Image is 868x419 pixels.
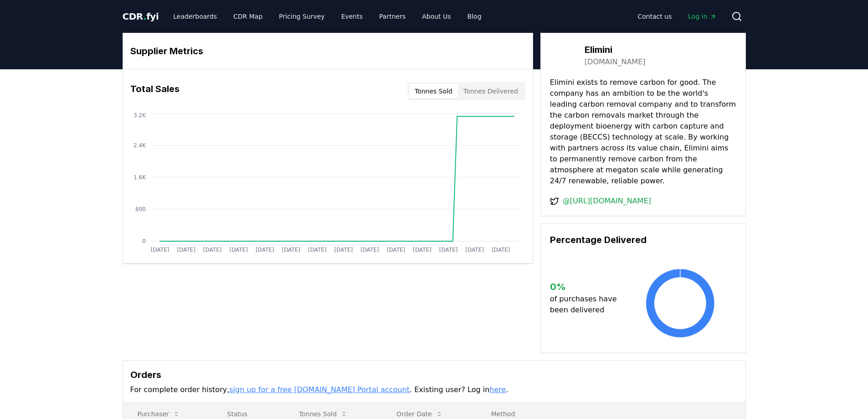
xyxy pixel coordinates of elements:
tspan: [DATE] [413,247,431,253]
span: CDR fyi [123,11,159,22]
h3: 0 % [550,280,624,294]
span: Log in [688,12,716,21]
a: CDR.fyi [123,10,159,23]
a: About Us [415,8,458,25]
p: Status [220,409,277,419]
h3: Total Sales [130,82,180,100]
tspan: [DATE] [465,247,484,253]
span: . [143,11,146,22]
tspan: [DATE] [360,247,379,253]
h3: Elimini [585,43,646,57]
tspan: 2.4K [134,142,146,149]
a: here [489,385,506,394]
a: CDR Map [226,8,270,25]
tspan: [DATE] [150,247,169,253]
a: Events [334,8,370,25]
tspan: [DATE] [229,247,248,253]
a: Leaderboards [166,8,224,25]
a: Pricing Survey [272,8,332,25]
tspan: 0 [142,238,146,244]
tspan: [DATE] [439,247,457,253]
p: For complete order history, . Existing user? Log in . [130,384,738,395]
tspan: [DATE] [282,247,300,253]
tspan: [DATE] [177,247,195,253]
button: Tonnes Sold [409,84,458,98]
tspan: [DATE] [491,247,510,253]
tspan: [DATE] [334,247,353,253]
a: Log in [681,8,724,25]
tspan: 800 [135,206,146,212]
a: sign up for a free [DOMAIN_NAME] Portal account [229,385,410,394]
img: Elimini-logo [550,42,575,68]
tspan: [DATE] [203,247,221,253]
tspan: 3.2K [134,112,146,119]
p: of purchases have been delivered [550,294,624,316]
a: [DOMAIN_NAME] [585,57,646,67]
a: Partners [372,8,413,25]
a: Blog [460,8,489,25]
a: Contact us [630,8,679,25]
tspan: [DATE] [386,247,405,253]
p: Elimini exists to remove carbon for good. The company has an ambition to be the world's leading c... [550,77,736,186]
nav: Main [630,8,724,25]
tspan: 1.6K [134,174,146,181]
button: Tonnes Delivered [458,84,524,98]
nav: Main [166,8,488,25]
h3: Orders [130,368,738,382]
a: @[URL][DOMAIN_NAME] [563,196,651,207]
tspan: [DATE] [308,247,327,253]
h3: Supplier Metrics [130,44,525,58]
tspan: [DATE] [255,247,274,253]
p: Method [484,409,738,419]
h3: Percentage Delivered [550,233,736,247]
